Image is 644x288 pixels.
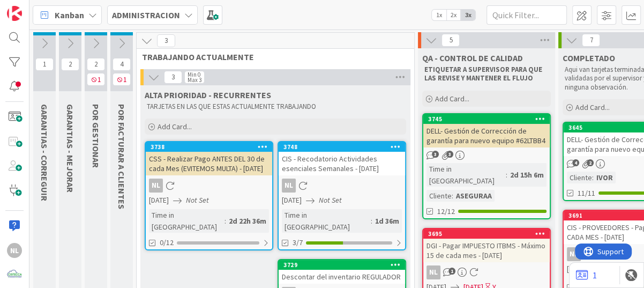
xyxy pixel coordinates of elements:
span: COMPLETADO [563,53,615,63]
span: : [452,190,453,202]
a: 3745DELL- Gestión de Corrección de garantía para nuevo equipo #62LTBB4Time in [GEOGRAPHIC_DATA]:2... [422,113,551,219]
span: : [371,215,372,227]
span: 2 [87,58,105,71]
span: [DATE] [282,195,302,206]
span: 1x [432,10,446,20]
div: IVOR [594,172,616,183]
span: 2 [587,159,594,166]
strong: ETIQUETAR A SUPERVISOR PARA QUE LAS REVISE Y MANTENER EL FLUJO [424,65,544,83]
div: NL [146,179,272,193]
div: 3695DGI - Pagar IMPUESTO ITBMS - Máximo 15 de cada mes - [DATE] [423,229,550,262]
img: avatar [7,267,22,282]
div: NL [7,243,22,258]
div: 3695 [428,230,550,238]
span: 3x [461,10,475,20]
span: 2x [446,10,461,20]
div: CSS - Realizar Pago ANTES DEL 30 de cada Mes (EVITEMOS MULTA) - [DATE] [146,152,272,175]
div: 3729 [283,261,405,269]
span: 4 [113,58,131,71]
i: Not Set [186,195,209,205]
span: QA - CONTROL DE CALIDAD [422,53,523,63]
a: 3748CIS - Recodatorio Actividades esenciales Semanales - [DATE]NL[DATE]Not SetTime in [GEOGRAPHIC... [278,141,406,250]
span: 3/7 [293,237,303,248]
span: [DATE] [149,195,169,206]
div: NL [279,179,405,193]
span: [DATE] [567,263,587,275]
span: POR FACTURAR A CLIENTES [116,104,127,209]
div: 3745 [423,114,550,124]
div: 2d 15h 6m [507,169,546,181]
div: DELL- Gestión de Corrección de garantía para nuevo equipo #62LTBB4 [423,124,550,147]
span: ALTA PRIORIDAD - RECURRENTES [145,90,271,100]
span: 1 [87,73,105,86]
span: 4 [572,159,579,166]
div: NL [426,265,440,279]
div: Descontar del inventario REGULADOR [279,270,405,284]
div: 3738 [146,142,272,152]
div: Min 0 [188,72,200,77]
b: ADMINISTRACION [112,10,180,20]
p: TARJETAS EN LAS QUE ESTAS ACTUALMENTE TRABAJANDO [147,102,404,111]
img: Visit kanbanzone.com [7,6,22,21]
div: 2d 22h 36m [226,215,269,227]
span: 3 [157,34,175,47]
a: 1 [576,269,597,282]
span: 1 [35,58,54,71]
div: Time in [GEOGRAPHIC_DATA] [282,209,371,233]
div: 3745DELL- Gestión de Corrección de garantía para nuevo equipo #62LTBB4 [423,114,550,147]
span: Support [23,2,49,14]
span: GARANTIAS - CORREGUIR [39,104,50,201]
div: Time in [GEOGRAPHIC_DATA] [149,209,224,233]
div: NL [282,179,296,193]
div: NL [423,265,550,279]
span: Add Card... [435,94,469,104]
input: Quick Filter... [486,5,567,25]
a: 3738CSS - Realizar Pago ANTES DEL 30 de cada Mes (EVITEMOS MULTA) - [DATE]NL[DATE]Not SetTime in ... [145,141,273,250]
span: 11/11 [578,188,595,199]
span: POR GESTIONAR [91,104,101,168]
div: Cliente [567,172,592,183]
div: Cliente [426,190,452,202]
span: 12/12 [437,206,455,217]
span: Kanban [55,9,84,21]
span: 1 [448,268,455,275]
span: : [224,215,226,227]
div: ASEGURAA [453,190,495,202]
div: 3729Descontar del inventario REGULADOR [279,260,405,284]
span: TRABAJANDO ACTUALMENTE [142,51,401,62]
div: 3729 [279,260,405,270]
div: 3748 [279,142,405,152]
span: 3 [432,151,439,158]
div: DGI - Pagar IMPUESTO ITBMS - Máximo 15 de cada mes - [DATE] [423,239,550,262]
span: 3 [164,71,182,84]
span: 0/12 [160,237,174,248]
div: 3748 [283,143,405,151]
span: GARANTIAS - MEJORAR [65,104,76,193]
div: 1d 36m [372,215,402,227]
div: 3695 [423,229,550,239]
span: 3 [446,151,453,158]
div: Time in [GEOGRAPHIC_DATA] [426,163,506,187]
span: : [592,172,594,183]
span: Add Card... [575,102,610,112]
div: Max 3 [188,77,201,83]
i: Not Set [319,195,342,205]
span: 5 [441,34,460,47]
div: 3738 [151,143,272,151]
div: NL [567,247,581,261]
div: 3738CSS - Realizar Pago ANTES DEL 30 de cada Mes (EVITEMOS MULTA) - [DATE] [146,142,272,175]
span: Add Card... [158,122,192,131]
div: CIS - Recodatorio Actividades esenciales Semanales - [DATE] [279,152,405,175]
span: : [506,169,507,181]
span: 7 [582,34,600,47]
div: NL [149,179,163,193]
span: 1 [113,73,131,86]
span: 2 [61,58,79,71]
div: 3745 [428,115,550,123]
div: 3748CIS - Recodatorio Actividades esenciales Semanales - [DATE] [279,142,405,175]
